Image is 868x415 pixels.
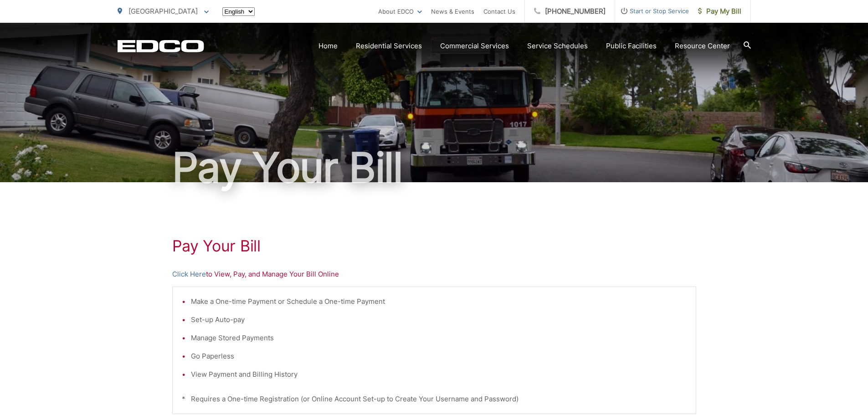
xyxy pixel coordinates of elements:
[222,7,255,16] select: Select a language
[172,269,696,280] p: to View, Pay, and Manage Your Bill Online
[118,145,751,190] h1: Pay Your Bill
[191,314,687,325] li: Set-up Auto-pay
[191,369,687,380] li: View Payment and Billing History
[191,351,687,362] li: Go Paperless
[182,394,687,405] p: * Requires a One-time Registration (or Online Account Set-up to Create Your Username and Password)
[527,41,588,51] a: Service Schedules
[172,269,206,280] a: Click Here
[172,237,696,255] h1: Pay Your Bill
[191,296,687,307] li: Make a One-time Payment or Schedule a One-time Payment
[606,41,657,51] a: Public Facilities
[483,6,515,17] a: Contact Us
[675,41,730,51] a: Resource Center
[356,41,422,51] a: Residential Services
[431,6,474,17] a: News & Events
[378,6,422,17] a: About EDCO
[191,333,687,343] li: Manage Stored Payments
[128,7,198,15] span: [GEOGRAPHIC_DATA]
[118,40,204,52] a: EDCD logo. Return to the homepage.
[440,41,509,51] a: Commercial Services
[318,41,338,51] a: Home
[698,6,741,17] span: Pay My Bill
